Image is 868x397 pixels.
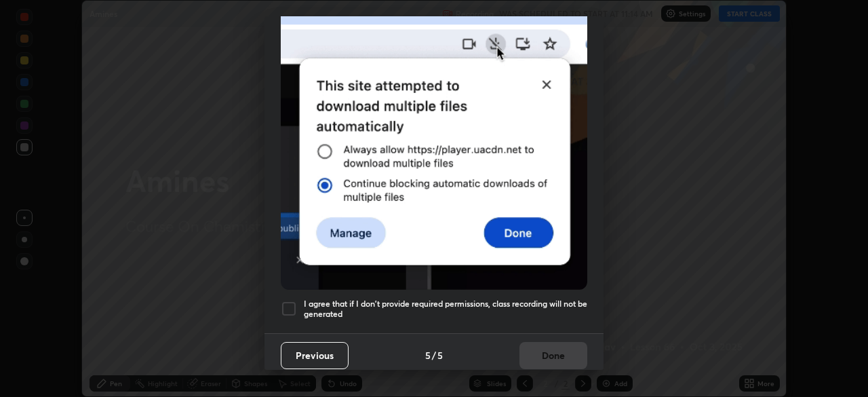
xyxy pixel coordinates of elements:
[304,299,587,320] h5: I agree that if I don't provide required permissions, class recording will not be generated
[437,348,443,362] h4: 5
[281,342,349,369] button: Previous
[432,348,436,362] h4: /
[425,348,431,362] h4: 5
